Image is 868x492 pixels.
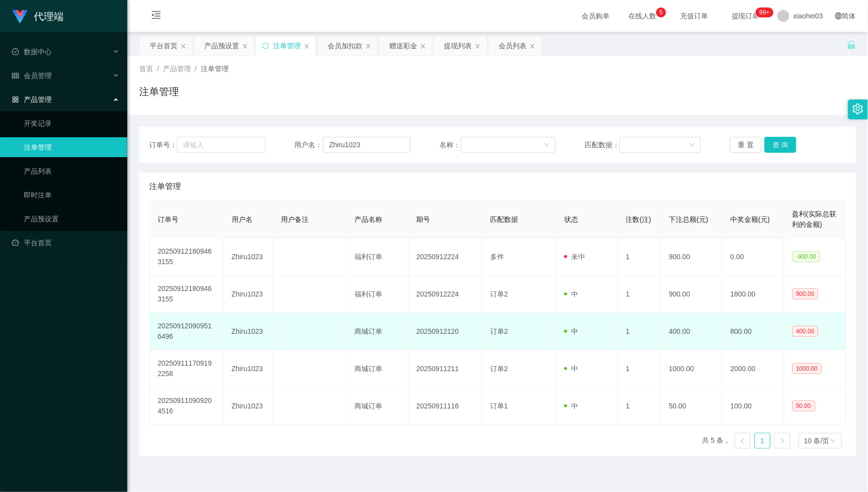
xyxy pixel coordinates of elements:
[150,388,224,425] td: 202509110909204516
[323,137,411,153] input: 请输入
[12,96,52,103] span: 产品管理
[347,238,409,276] td: 福利订单
[792,210,837,228] span: 盈利(实际总获利的金额)
[12,10,28,24] img: logo.9652507e.png
[792,363,822,374] span: 1000.00
[623,12,661,19] span: 在线人数
[12,48,52,56] span: 数据中心
[661,276,723,313] td: 900.00
[564,365,578,373] span: 中
[727,12,765,19] span: 提现订单
[224,388,273,425] td: Zhiru1023
[180,43,186,49] i: 图标: close
[195,65,197,73] span: /
[564,327,578,335] span: 中
[12,72,52,80] span: 会员管理
[417,215,431,223] span: 期号
[585,140,619,150] span: 匹配数据：
[409,313,483,350] td: 20250912120
[723,238,784,276] td: 0.00
[618,313,661,350] td: 1
[150,313,224,350] td: 202509120909516496
[389,36,417,55] div: 赠送彩金
[409,350,483,388] td: 20250911211
[661,313,723,350] td: 400.00
[34,0,64,32] h1: 代理端
[675,12,713,19] span: 充值订单
[723,276,784,313] td: 1800.00
[347,276,409,313] td: 福利订单
[490,290,508,298] span: 订单2
[529,43,535,49] i: 图标: close
[347,313,409,350] td: 商城订单
[24,137,119,157] a: 注单管理
[490,327,508,335] span: 订单2
[475,43,481,49] i: 图标: close
[775,433,790,449] li: 下一页
[273,36,301,55] div: 注单管理
[149,140,177,150] span: 订单号：
[12,12,64,20] a: 代理端
[24,161,119,181] a: 产品列表
[24,185,119,205] a: 即时注单
[12,48,19,55] i: 图标: check-circle-o
[835,12,842,19] i: 图标: global
[420,43,426,49] i: 图标: close
[765,137,796,153] button: 查 询
[756,7,774,17] sup: 1183
[347,350,409,388] td: 商城订单
[201,65,229,73] span: 注单管理
[242,43,248,49] i: 图标: close
[150,350,224,388] td: 202509111709192258
[564,253,585,261] span: 未中
[702,433,731,449] li: 共 5 条，
[499,36,526,55] div: 会员列表
[731,215,770,223] span: 中奖金额(元)
[740,438,746,444] i: 图标: left
[157,65,159,73] span: /
[755,433,771,449] li: 1
[669,215,708,223] span: 下注总额(元)
[12,72,19,79] i: 图标: table
[139,65,153,73] span: 首页
[723,350,784,388] td: 2000.00
[689,142,695,149] i: 图标: down
[224,350,273,388] td: Zhiru1023
[281,215,309,223] span: 用户备注
[158,215,178,223] span: 订单号
[730,137,762,153] button: 重 置
[365,43,371,49] i: 图标: close
[224,276,273,313] td: Zhiru1023
[409,238,483,276] td: 20250912224
[139,0,173,32] i: 图标: menu-fold
[661,238,723,276] td: 900.00
[780,438,785,444] i: 图标: right
[232,215,253,223] span: 用户名
[294,140,323,150] span: 用户名：
[661,388,723,425] td: 50.00
[792,326,819,337] span: 400.00
[847,40,856,49] i: 图标: unlock
[224,313,273,350] td: Zhiru1023
[409,388,483,425] td: 20250911116
[24,209,119,229] a: 产品预设置
[755,433,770,448] a: 1
[262,42,269,49] i: 图标: sync
[355,215,383,223] span: 产品名称
[792,400,815,411] span: 50.00
[804,433,830,448] div: 10 条/页
[490,215,518,223] span: 匹配数据
[149,181,181,193] span: 注单管理
[444,36,472,55] div: 提现列表
[853,103,864,114] i: 图标: setting
[735,433,751,449] li: 上一页
[661,350,723,388] td: 1000.00
[12,233,119,253] a: 图标: dashboard平台首页
[24,113,119,133] a: 开奖记录
[544,142,550,149] i: 图标: down
[347,388,409,425] td: 商城订单
[626,215,651,223] span: 注数(注)
[490,253,504,261] span: 多件
[150,276,224,313] td: 202509121809463155
[830,438,836,445] i: 图标: down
